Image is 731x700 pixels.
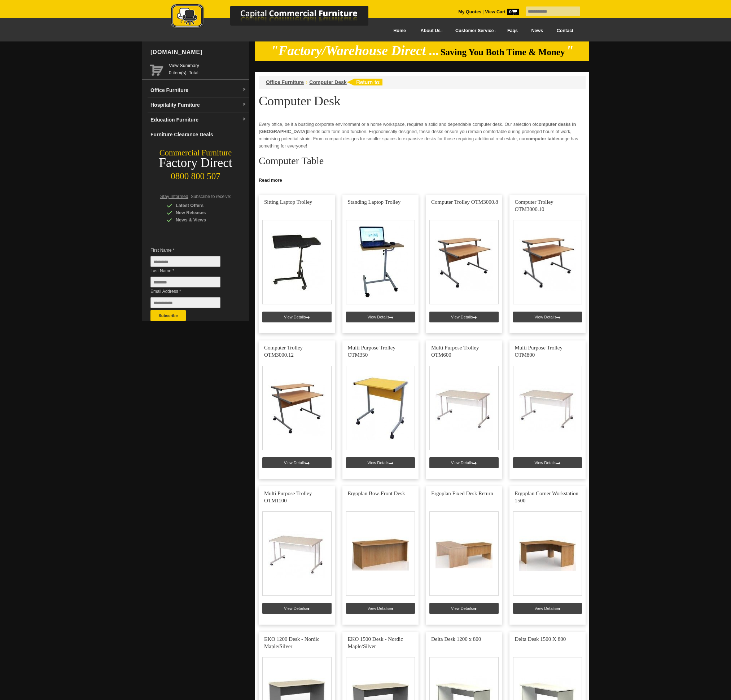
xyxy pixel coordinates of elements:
h2: Computer Table [259,155,586,166]
div: Commercial Furniture [142,148,249,158]
a: Contact [550,23,580,39]
a: News [525,23,550,39]
button: Subscribe [150,310,186,321]
li: › [306,79,307,86]
img: dropdown [242,102,246,107]
p: Every office, be it a bustling corporate environment or a home workspace, requires a solid and de... [259,121,586,150]
div: [DOMAIN_NAME] [148,41,249,63]
span: Last Name * [150,267,231,274]
span: Email Address * [150,288,231,295]
a: Click to read more [255,175,589,184]
em: "Factory/Warehouse Direct ... [271,43,439,58]
strong: computer table [262,175,294,180]
input: First Name * [150,256,220,267]
strong: View Cart [485,9,519,14]
a: Customer Service [447,23,500,39]
a: View Summary [169,62,246,69]
em: " [566,43,574,58]
a: Hospitality Furnituredropdown [148,98,249,113]
div: Factory Direct [142,158,249,168]
a: Computer Desk [309,79,346,85]
a: Furniture Clearance Deals [148,127,249,142]
span: Saving You Both Time & Money [441,47,565,57]
img: return to [347,79,382,85]
span: First Name * [150,247,231,254]
input: Email Address * [150,297,220,308]
img: dropdown [242,88,246,92]
div: New Releases [167,209,235,216]
div: 0800 800 507 [142,168,249,181]
img: Capital Commercial Furniture Logo [151,4,403,30]
span: Subscribe to receive: [191,194,231,199]
p: A is more than just a place to house your computer; it's where ideas come to life. At Capital Com... [259,173,586,195]
div: News & Views [167,216,235,224]
div: Latest Offers [167,202,235,209]
span: 0 item(s), Total: [169,62,246,75]
h1: Computer Desk [259,94,586,108]
span: 0 [507,9,519,15]
a: Education Furnituredropdown [148,113,249,127]
a: Office Furnituredropdown [148,83,249,98]
a: Capital Commercial Furniture Logo [151,4,403,32]
a: Office Furniture [266,79,304,85]
span: Stay Informed [160,194,188,199]
a: Faqs [500,23,525,39]
a: My Quotes [458,9,481,14]
a: About Us [413,23,447,39]
img: dropdown [242,117,246,122]
a: View Cart0 [484,9,519,14]
strong: computer table [526,136,558,141]
input: Last Name * [150,277,220,287]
